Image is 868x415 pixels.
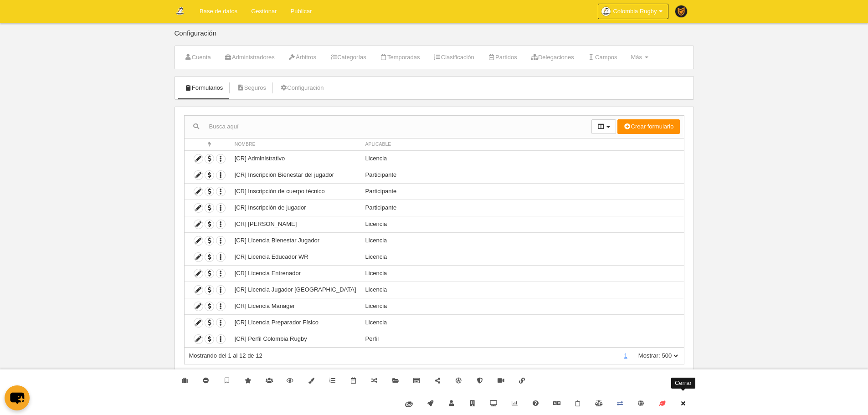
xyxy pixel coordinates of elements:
[175,5,185,16] img: Colombia Rugby
[361,314,684,331] td: Licencia
[622,352,629,359] a: 1
[230,200,361,216] td: [CR] Inscripción de jugador
[601,7,611,16] img: Oanpu9v8aySI.30x30.jpg
[675,5,687,17] img: PaK018JKw3ps.30x30.jpg
[617,119,679,134] button: Crear formulario
[230,265,361,282] td: [CR] Licencia Entrenador
[275,81,329,95] a: Configuración
[613,7,657,16] span: Colombia Rugby
[361,265,684,282] td: Licencia
[365,142,391,147] span: Aplicable
[230,282,361,298] td: [CR] Licencia Jugador [GEOGRAPHIC_DATA]
[361,298,684,314] td: Licencia
[5,385,30,410] button: chat-button
[598,4,668,19] a: Colombia Rugby
[583,51,622,64] a: Campos
[361,232,684,249] td: Licencia
[230,150,361,167] td: [CR] Administrativo
[361,200,684,216] td: Participante
[361,282,684,298] td: Licencia
[230,183,361,200] td: [CR] Inscripción de cuerpo técnico
[220,51,280,64] a: Administradores
[230,298,361,314] td: [CR] Licencia Manager
[230,314,361,331] td: [CR] Licencia Preparador Físico
[180,81,228,95] a: Formularios
[631,54,642,61] span: Más
[429,51,479,64] a: Clasificación
[230,232,361,249] td: [CR] Licencia Bienestar Jugador
[405,401,413,407] img: fiware.svg
[175,30,694,46] div: Configuración
[361,249,684,265] td: Licencia
[235,142,256,147] span: Nombre
[325,51,371,64] a: Categorías
[230,216,361,232] td: [CR] [PERSON_NAME]
[375,51,425,64] a: Temporadas
[230,167,361,183] td: [CR] Inscripción Bienestar del jugador
[185,120,591,133] input: Busca aquí
[483,51,522,64] a: Partidos
[231,81,271,95] a: Seguros
[629,352,660,360] label: Mostrar:
[361,216,684,232] td: Licencia
[189,352,262,359] span: Mostrando del 1 al 12 de 12
[526,51,579,64] a: Delegaciones
[230,331,361,347] td: [CR] Perfil Colombia Rugby
[283,51,321,64] a: Árbitros
[180,51,216,64] a: Cuenta
[361,150,684,167] td: Licencia
[671,378,695,389] div: Cerrar
[230,249,361,265] td: [CR] Licencia Educador WR
[361,331,684,347] td: Perfil
[361,183,684,200] td: Participante
[626,51,653,64] a: Más
[361,167,684,183] td: Participante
